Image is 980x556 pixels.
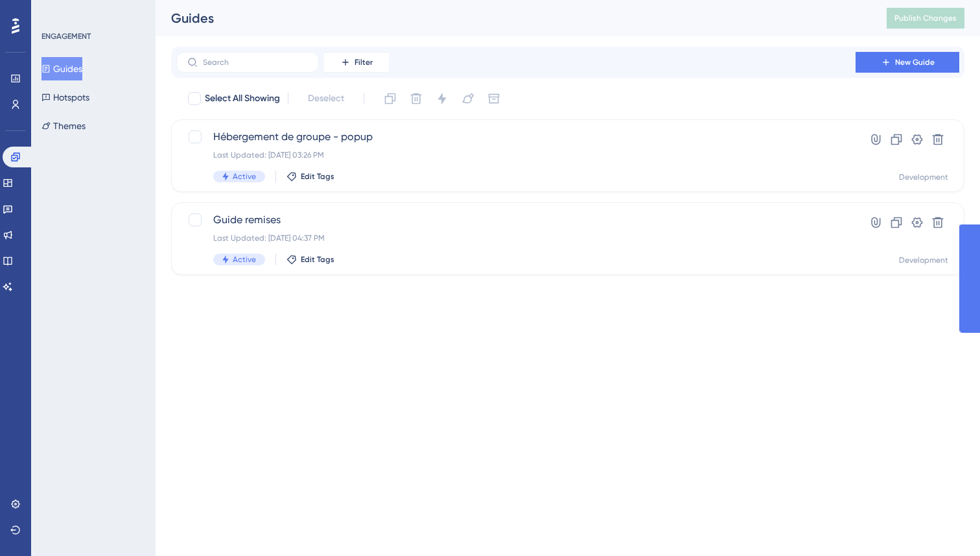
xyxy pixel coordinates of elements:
[899,172,948,182] div: Development
[899,255,948,265] div: Development
[308,91,344,106] span: Deselect
[203,58,308,67] input: Search
[213,129,819,145] span: Hébergement de groupe - popup
[301,171,334,182] span: Edit Tags
[213,233,819,243] div: Last Updated: [DATE] 04:37 PM
[171,9,854,27] div: Guides
[296,87,356,110] button: Deselect
[213,212,819,228] span: Guide remises
[887,8,964,29] button: Publish Changes
[324,52,389,73] button: Filter
[856,52,959,73] button: New Guide
[233,171,256,182] span: Active
[41,57,82,80] button: Guides
[926,505,964,544] iframe: UserGuiding AI Assistant Launcher
[355,57,373,67] span: Filter
[286,254,334,265] button: Edit Tags
[205,91,280,106] span: Select All Showing
[286,171,334,182] button: Edit Tags
[895,57,935,67] span: New Guide
[233,254,256,265] span: Active
[41,31,91,42] div: ENGAGEMENT
[894,13,957,23] span: Publish Changes
[301,254,334,265] span: Edit Tags
[41,86,89,109] button: Hotspots
[213,150,819,160] div: Last Updated: [DATE] 03:26 PM
[41,114,86,138] button: Themes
